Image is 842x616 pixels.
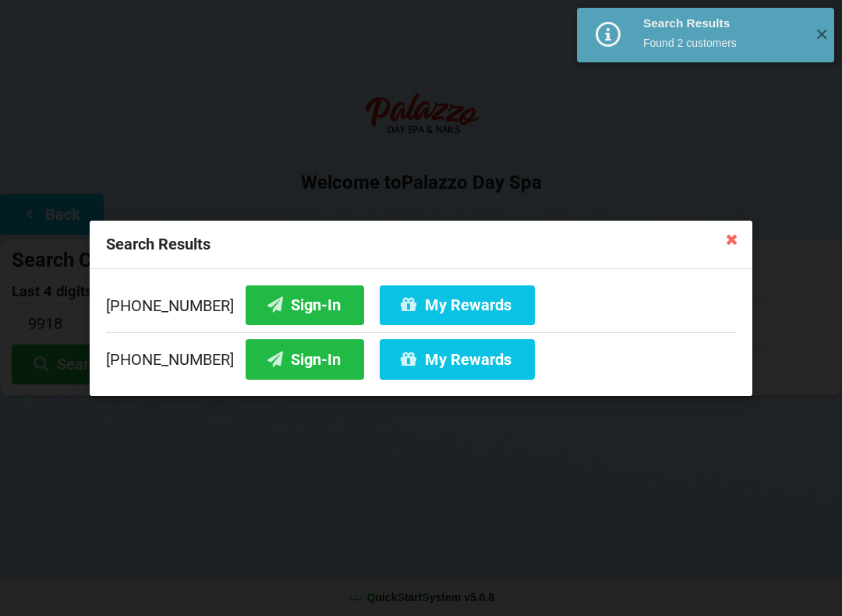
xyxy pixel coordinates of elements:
div: [PHONE_NUMBER] [106,285,736,331]
button: Sign-In [246,339,364,379]
div: Search Results [90,221,752,269]
div: Found 2 customers [643,35,803,51]
button: My Rewards [380,339,535,379]
div: [PHONE_NUMBER] [106,331,736,379]
button: Sign-In [246,285,364,324]
div: Search Results [643,16,803,31]
button: My Rewards [380,285,535,324]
